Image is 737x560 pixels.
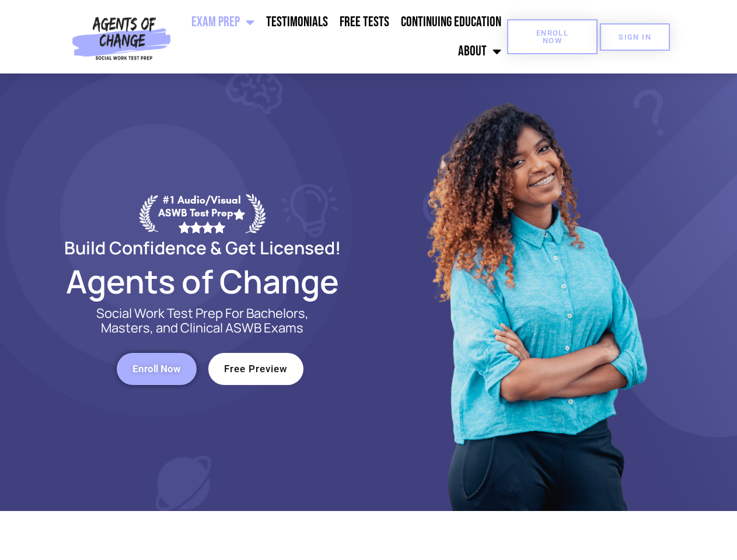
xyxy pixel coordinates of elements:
div: #1 Audio/Visual ASWB Test Prep [158,194,246,233]
span: Enroll Now [526,29,579,44]
h2: Agents of Change [36,268,369,295]
a: SIGN IN [600,23,670,51]
a: Testimonials [260,8,334,37]
a: Continuing Education [395,8,507,37]
p: Social Work Test Prep For Bachelors, Masters, and Clinical ASWB Exams [83,306,322,335]
span: SIGN IN [619,33,651,41]
a: About [452,37,507,66]
span: Enroll Now [132,364,181,374]
a: Enroll Now [507,19,598,54]
span: Free Preview [224,364,288,374]
a: Free Tests [334,8,395,37]
a: Free Preview [208,353,303,385]
a: Enroll Now [117,353,197,385]
h2: Build Confidence & Get Licensed! [36,239,369,256]
img: Website Image 1 (1) [418,73,652,511]
a: Exam Prep [186,8,260,37]
nav: Menu [176,8,507,66]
